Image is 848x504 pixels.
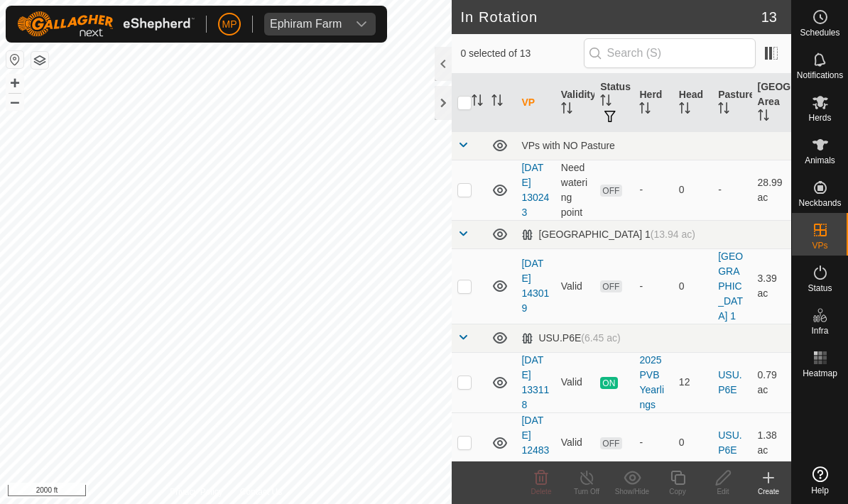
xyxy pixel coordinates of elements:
[561,104,572,116] p-sorticon: Activate to sort
[712,74,751,132] th: Pasture
[460,9,761,26] h2: In Rotation
[792,461,848,500] a: Help
[798,199,841,207] span: Neckbands
[673,74,712,132] th: Head
[700,486,746,497] div: Edit
[6,51,23,68] button: Reset Map
[811,327,828,335] span: Infra
[581,332,620,344] span: (6.45 ac)
[639,353,667,412] div: 2025 PVB Yearlings
[673,248,712,324] td: 0
[712,160,751,220] td: -
[651,229,695,240] span: (13.94 ac)
[521,415,549,471] a: [DATE] 124838
[718,369,741,395] a: USU.P6E
[270,18,342,30] div: Ephiram Farm
[555,412,594,473] td: Valid
[600,437,621,449] span: OFF
[600,185,621,197] span: OFF
[521,140,786,151] div: VPs with NO Pasture
[752,160,791,220] td: 28.99 ac
[811,486,829,495] span: Help
[639,104,651,116] p-sorticon: Activate to sort
[679,104,690,116] p-sorticon: Activate to sort
[491,97,503,108] p-sorticon: Activate to sort
[639,182,667,197] div: -
[718,104,729,116] p-sorticon: Activate to sort
[758,111,769,123] p-sorticon: Activate to sort
[264,13,347,35] span: Ephiram Farm
[31,52,48,69] button: Map Layers
[521,229,695,241] div: [GEOGRAPHIC_DATA] 1
[655,486,700,497] div: Copy
[797,71,843,80] span: Notifications
[521,162,549,218] a: [DATE] 130243
[564,486,609,497] div: Turn Off
[800,28,839,37] span: Schedules
[584,38,756,68] input: Search (S)
[808,284,832,292] span: Status
[718,251,743,322] a: [GEOGRAPHIC_DATA] 1
[752,352,791,412] td: 0.79 ac
[6,93,23,110] button: –
[803,369,837,378] span: Heatmap
[472,97,483,108] p-sorticon: Activate to sort
[521,258,549,314] a: [DATE] 143019
[808,114,831,122] span: Herds
[521,332,620,344] div: USU.P6E
[673,160,712,220] td: 0
[521,354,549,410] a: [DATE] 133118
[673,412,712,473] td: 0
[761,6,777,28] span: 13
[594,74,634,132] th: Status
[6,75,23,92] button: +
[718,429,741,456] a: USU.P6E
[805,156,835,165] span: Animals
[746,486,791,497] div: Create
[600,280,621,292] span: OFF
[240,486,282,498] a: Contact Us
[531,488,552,495] span: Delete
[460,46,583,61] span: 0 selected of 13
[555,74,594,132] th: Validity
[222,17,237,32] span: MP
[516,74,555,132] th: VP
[555,352,594,412] td: Valid
[170,486,223,498] a: Privacy Policy
[555,160,594,220] td: Need watering point
[600,97,611,108] p-sorticon: Activate to sort
[812,241,827,250] span: VPs
[752,412,791,473] td: 1.38 ac
[752,74,791,132] th: [GEOGRAPHIC_DATA] Area
[600,377,617,389] span: ON
[634,74,673,132] th: Herd
[555,248,594,324] td: Valid
[347,13,376,35] div: dropdown trigger
[17,11,195,37] img: Gallagher Logo
[752,248,791,324] td: 3.39 ac
[609,486,655,497] div: Show/Hide
[639,279,667,294] div: -
[639,435,667,450] div: -
[673,352,712,412] td: 12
